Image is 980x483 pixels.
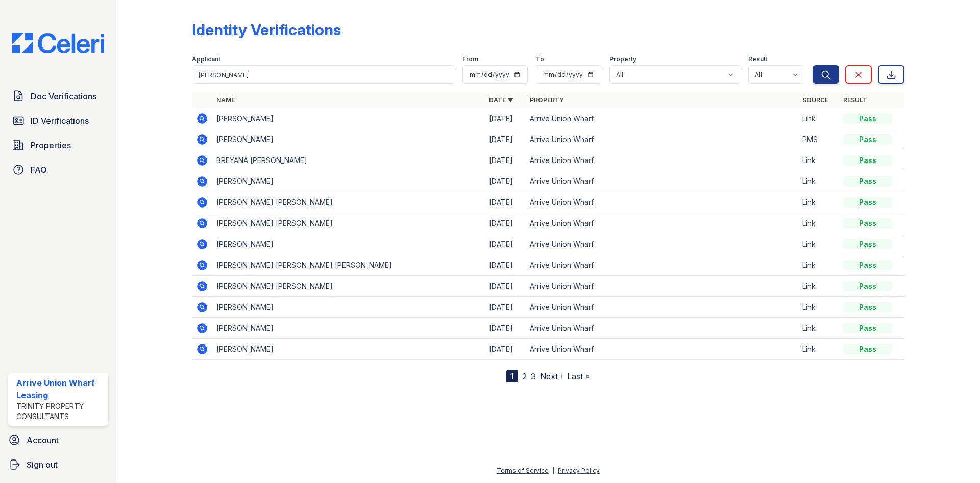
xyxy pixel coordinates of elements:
div: Pass [843,323,892,333]
td: Link [798,171,839,192]
td: [DATE] [485,129,526,150]
td: Arrive Union Wharf [526,276,798,297]
td: Arrive Union Wharf [526,234,798,255]
td: Link [798,255,839,276]
label: From [462,55,478,63]
div: Pass [843,218,892,228]
td: Link [798,108,839,129]
a: Terms of Service [497,467,549,474]
td: [DATE] [485,150,526,171]
td: Link [798,297,839,318]
td: [PERSON_NAME] [212,129,485,150]
input: Search by name or phone number [192,65,454,84]
td: Link [798,150,839,171]
a: Doc Verifications [8,86,108,106]
td: Arrive Union Wharf [526,255,798,276]
label: Property [609,55,636,63]
td: Link [798,234,839,255]
span: FAQ [31,164,47,176]
div: Pass [843,281,892,291]
td: [PERSON_NAME] [212,234,485,255]
div: Pass [843,176,892,187]
div: | [552,467,554,474]
td: BREYANA [PERSON_NAME] [212,150,485,171]
span: Properties [31,139,71,151]
td: [DATE] [485,213,526,234]
a: Next › [540,371,563,381]
td: [DATE] [485,339,526,360]
td: [PERSON_NAME] [212,297,485,318]
td: [DATE] [485,255,526,276]
td: [DATE] [485,171,526,192]
div: Pass [843,197,892,208]
td: [PERSON_NAME] [PERSON_NAME] [212,276,485,297]
td: Link [798,318,839,339]
label: Result [748,55,767,63]
td: Link [798,192,839,213]
td: [DATE] [485,192,526,213]
td: Arrive Union Wharf [526,213,798,234]
td: Link [798,339,839,360]
a: Properties [8,135,108,155]
a: Sign out [4,454,112,475]
span: Account [27,434,59,446]
div: Identity Verifications [192,20,341,39]
a: Date ▼ [489,96,513,104]
img: CE_Logo_Blue-a8612792a0a2168367f1c8372b55b34899dd931a85d93a1a3d3e32e68fde9ad4.png [4,33,112,53]
td: Arrive Union Wharf [526,171,798,192]
td: [PERSON_NAME] [212,108,485,129]
a: 2 [522,371,527,381]
td: [PERSON_NAME] [PERSON_NAME] [PERSON_NAME] [212,255,485,276]
label: Applicant [192,55,220,63]
td: [DATE] [485,318,526,339]
td: Arrive Union Wharf [526,339,798,360]
td: Link [798,213,839,234]
td: [PERSON_NAME] [212,171,485,192]
td: Arrive Union Wharf [526,108,798,129]
a: ID Verifications [8,110,108,131]
div: Pass [843,134,892,145]
span: Sign out [27,458,58,471]
td: Link [798,276,839,297]
div: Pass [843,302,892,312]
label: To [536,55,544,63]
div: Arrive Union Wharf Leasing [16,377,104,401]
td: [DATE] [485,108,526,129]
div: Pass [843,113,892,124]
a: Source [802,96,828,104]
td: [DATE] [485,297,526,318]
div: Pass [843,155,892,166]
td: [PERSON_NAME] [212,339,485,360]
a: Last » [567,371,590,381]
td: [DATE] [485,234,526,255]
span: Doc Verifications [31,90,96,102]
div: 1 [506,370,518,382]
div: Pass [843,260,892,270]
td: Arrive Union Wharf [526,297,798,318]
td: Arrive Union Wharf [526,318,798,339]
td: PMS [798,129,839,150]
a: Name [216,96,235,104]
td: [PERSON_NAME] [PERSON_NAME] [212,213,485,234]
a: Result [843,96,867,104]
a: Account [4,430,112,450]
a: Privacy Policy [558,467,600,474]
td: [DATE] [485,276,526,297]
a: 3 [531,371,536,381]
a: FAQ [8,159,108,180]
div: Pass [843,344,892,354]
td: Arrive Union Wharf [526,192,798,213]
a: Property [530,96,564,104]
td: [PERSON_NAME] [PERSON_NAME] [212,192,485,213]
div: Pass [843,239,892,249]
div: Trinity Property Consultants [16,401,104,422]
span: ID Verifications [31,114,89,127]
td: Arrive Union Wharf [526,150,798,171]
td: [PERSON_NAME] [212,318,485,339]
td: Arrive Union Wharf [526,129,798,150]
